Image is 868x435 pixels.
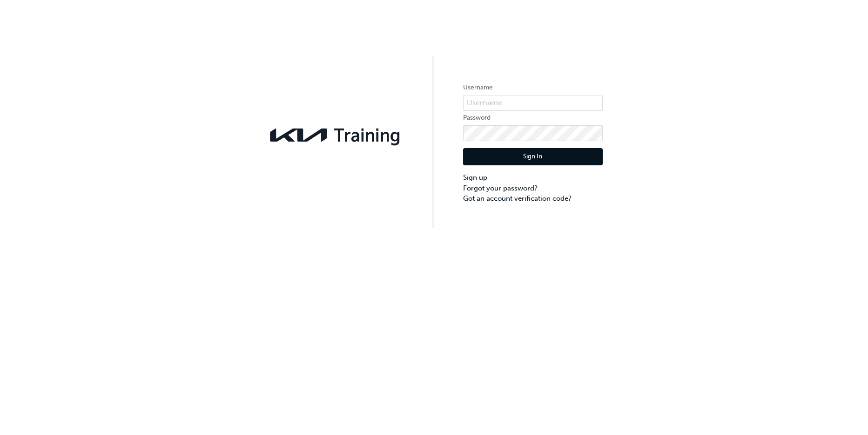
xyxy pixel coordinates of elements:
img: kia-training [266,122,405,148]
a: Forgot your password? [463,183,603,194]
input: Username [463,95,603,111]
label: Password [463,112,603,123]
a: Got an account verification code? [463,193,603,204]
button: Sign In [463,148,603,166]
a: Sign up [463,172,603,183]
label: Username [463,82,603,93]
